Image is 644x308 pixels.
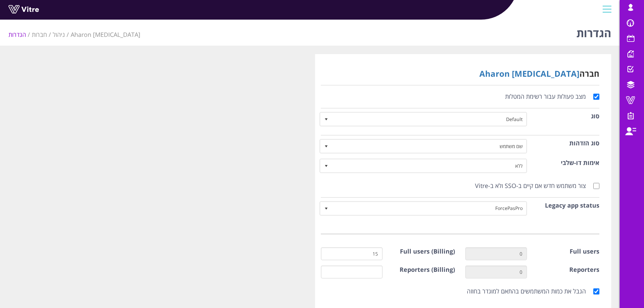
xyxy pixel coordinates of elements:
[545,201,599,210] label: Legacy app status
[8,30,32,39] li: הגדרות
[332,202,527,214] span: ForcePasPro
[591,112,599,121] label: סוג
[593,183,599,189] input: צור משתמש חדש אם קיים ב-SSO ולא ב-Vitre
[32,30,47,39] a: חברות
[71,30,140,39] a: [MEDICAL_DATA] Aharon
[467,287,593,296] label: הגבל את כמות המשתמשים בהתאם למוגדר בחוזה
[570,247,599,256] label: Full users
[400,247,455,256] label: Full users (Billing)
[400,265,455,274] label: Reporters (Billing)
[593,288,599,294] input: הגבל את כמות המשתמשים בהתאם למוגדר בחוזה
[332,160,527,172] span: ללא
[505,92,593,101] label: מצב פעולות עבור רשימת המטלות
[561,159,599,167] label: אימות דו-שלבי
[593,94,599,100] input: מצב פעולות עבור רשימת המטלות
[53,30,71,39] li: ניהול
[320,113,333,125] span: select
[569,139,599,148] label: סוג הזדהות
[332,113,527,125] span: Default
[332,140,527,152] span: שם משתמש
[475,182,593,190] label: צור משתמש חדש אם קיים ב-SSO ולא ב-Vitre
[479,68,579,79] a: [MEDICAL_DATA] Aharon
[569,265,599,274] label: Reporters
[321,69,600,78] h3: חברה
[320,160,333,172] span: select
[320,140,333,152] span: select
[320,202,333,214] span: select
[576,17,611,46] h1: הגדרות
